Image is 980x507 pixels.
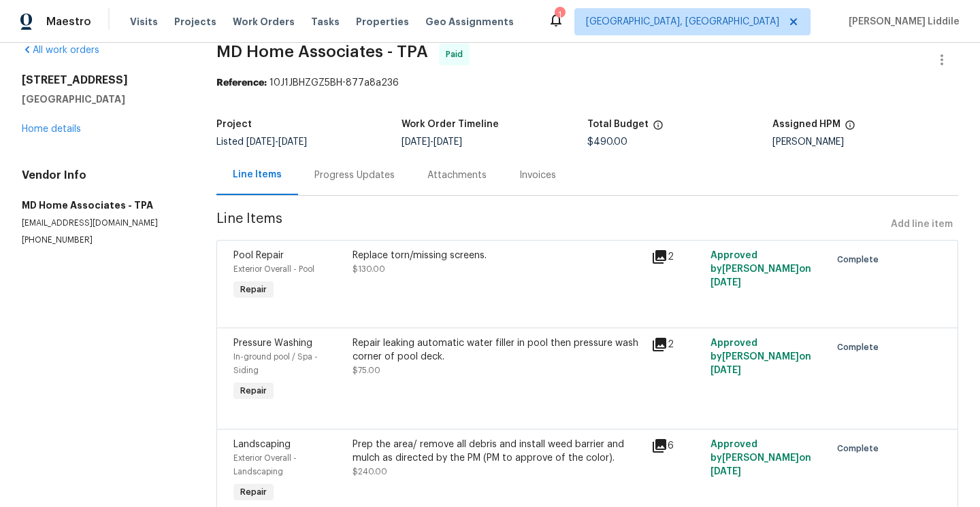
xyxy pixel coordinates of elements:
[772,120,840,129] h5: Assigned HPM
[710,278,741,287] span: [DATE]
[587,137,627,147] span: $490.00
[586,15,779,29] span: [GEOGRAPHIC_DATA], [GEOGRAPHIC_DATA]
[353,249,642,262] div: Replace torn/missing screens.
[233,265,314,273] span: Exterior Overall - Pool
[356,15,409,29] span: Properties
[555,8,564,22] div: 1
[651,438,703,454] div: 6
[246,137,275,147] span: [DATE]
[233,454,297,476] span: Exterior Overall - Landscaping
[216,212,885,237] span: Line Items
[710,251,811,287] span: Approved by [PERSON_NAME] on
[233,338,312,348] span: Pressure Washing
[22,169,184,182] h4: Vendor Info
[22,46,99,55] a: All work orders
[246,137,307,147] span: -
[837,253,884,266] span: Complete
[216,137,307,147] span: Listed
[772,137,958,147] div: [PERSON_NAME]
[353,265,385,273] span: $130.00
[311,17,340,27] span: Tasks
[710,440,811,476] span: Approved by [PERSON_NAME] on
[587,120,649,129] h5: Total Budget
[22,92,184,106] h5: [GEOGRAPHIC_DATA]
[427,169,487,182] div: Attachments
[519,169,556,182] div: Invoices
[22,217,184,229] p: [EMAIL_ADDRESS][DOMAIN_NAME]
[402,137,462,147] span: -
[216,76,958,90] div: 10J1JBHZGZ5BH-877a8a236
[710,467,741,476] span: [DATE]
[710,338,811,375] span: Approved by [PERSON_NAME] on
[22,124,81,134] a: Home details
[843,15,960,29] span: [PERSON_NAME] Liddile
[233,168,282,181] div: Line Items
[425,15,514,29] span: Geo Assignments
[845,120,855,137] span: The hpm assigned to this work order.
[651,336,703,353] div: 2
[235,283,272,296] span: Repair
[233,15,295,29] span: Work Orders
[353,336,642,364] div: Repair leaking automatic water filler in pool then pressure wash corner of pool deck.
[233,440,291,449] span: Landscaping
[216,120,252,129] h5: Project
[22,234,184,246] p: [PHONE_NUMBER]
[653,120,664,137] span: The total cost of line items that have been proposed by Opendoor. This sum includes line items th...
[710,366,741,375] span: [DATE]
[216,78,267,88] b: Reference:
[174,15,216,29] span: Projects
[216,43,428,60] span: MD Home Associates - TPA
[402,120,499,129] h5: Work Order Timeline
[353,438,642,465] div: Prep the area/ remove all debris and install weed barrier and mulch as directed by the PM (PM to ...
[22,73,184,87] h2: [STREET_ADDRESS]
[22,198,184,212] h5: MD Home Associates - TPA
[353,366,380,374] span: $75.00
[235,485,272,499] span: Repair
[278,137,307,147] span: [DATE]
[837,442,884,455] span: Complete
[446,48,468,61] span: Paid
[130,15,158,29] span: Visits
[434,137,462,147] span: [DATE]
[353,468,387,476] span: $240.00
[233,353,318,374] span: In-ground pool / Spa - Siding
[314,169,395,182] div: Progress Updates
[651,249,703,265] div: 2
[235,384,272,398] span: Repair
[402,137,430,147] span: [DATE]
[233,251,284,260] span: Pool Repair
[837,340,884,354] span: Complete
[46,15,91,29] span: Maestro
